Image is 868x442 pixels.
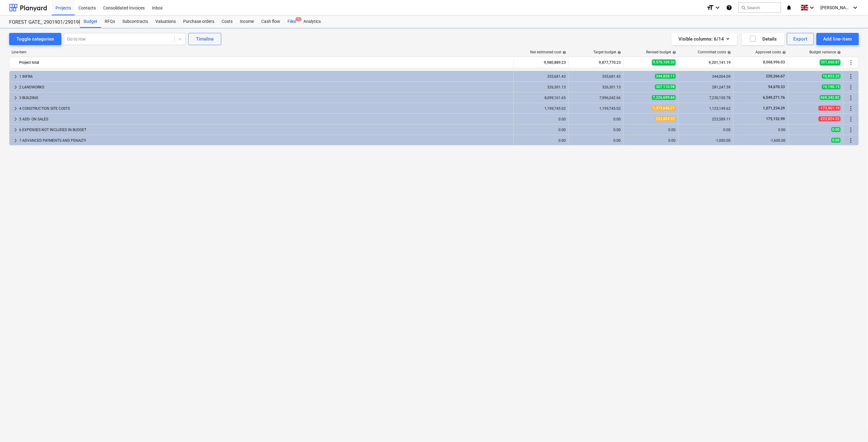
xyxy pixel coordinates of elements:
[12,105,19,112] span: keyboard_arrow_right
[786,4,792,11] i: notifications
[101,16,119,28] a: RFQs
[258,16,284,28] div: Cash flow
[12,116,19,123] span: keyboard_arrow_right
[652,95,676,100] span: 7,326,699.84
[616,51,621,54] span: help
[218,16,236,28] a: Costs
[762,95,786,100] span: 6,549,271.76
[831,138,841,143] span: 0.00
[571,58,621,67] div: 9,877,770.23
[707,4,714,11] i: format_size
[847,126,855,134] span: More actions
[671,51,676,54] span: help
[516,58,566,67] div: 9,980,889.23
[12,73,19,80] span: keyboard_arrow_right
[80,16,101,28] a: Budget
[768,85,786,89] span: 54,670.33
[847,84,855,91] span: More actions
[300,16,324,28] a: Analytics
[847,116,855,123] span: More actions
[646,50,676,54] div: Revised budget
[822,74,841,79] span: 10,853.32
[19,93,511,103] div: 3 BUILDING
[593,50,621,54] div: Target budget
[236,16,258,28] a: Income
[655,116,676,121] span: 223,824.22
[152,16,179,28] a: Valuations
[837,413,868,442] div: Chat Widget
[794,35,808,43] div: Export
[626,128,676,132] div: 0.00
[12,84,19,91] span: keyboard_arrow_right
[847,94,855,102] span: More actions
[284,16,300,28] div: Files
[19,72,511,81] div: 1 INFRA
[516,128,566,132] div: 0.00
[681,85,731,89] div: 281,247.59
[819,116,841,121] span: -223,824.22
[19,136,511,145] div: 7 ADVANCED PAYMENTS AND PENALTY
[671,33,737,45] button: Visible columns:6/14
[831,127,841,132] span: 0.00
[9,33,61,45] button: Toggle categories
[516,138,566,143] div: 0.00
[284,16,300,28] a: Files1
[714,4,721,11] i: keyboard_arrow_down
[652,59,676,65] span: 9,576,109.36
[12,94,19,102] span: keyboard_arrow_right
[749,35,777,43] div: Details
[679,35,730,43] div: Visible columns : 6/14
[681,106,731,111] div: 1,123,149.62
[19,82,511,92] div: 2 LANDWORKS
[809,50,841,54] div: Budget variance
[762,106,786,110] span: 1,071,234.29
[19,125,511,135] div: 6 EXPENSES NOT INCLUDED IN BUDGET
[808,4,816,11] i: keyboard_arrow_down
[847,137,855,144] span: More actions
[819,106,841,111] span: -173,901.19
[847,59,855,66] span: More actions
[741,5,746,10] span: search
[119,16,152,28] a: Subcontracts
[847,73,855,80] span: More actions
[561,51,566,54] span: help
[816,33,859,45] button: Add line-item
[736,138,786,143] div: -1,600.00
[530,50,566,54] div: Net estimated cost
[847,105,855,112] span: More actions
[681,128,731,132] div: 0.00
[19,114,511,124] div: 5 ADD- ON SALES
[16,35,54,43] div: Toggle categories
[726,51,731,54] span: help
[196,35,214,43] div: Timeline
[571,138,621,143] div: 0.00
[681,117,731,121] div: 223,589.11
[765,74,786,78] span: 220,266.67
[681,138,731,143] div: -1,000.00
[19,104,511,113] div: 4 CONSTRUCTION SITE COSTS
[762,60,786,65] span: 8,068,996.03
[820,95,841,100] span: 669,342.82
[9,19,73,26] div: FOREST GATE_ 2901901/2901902/2901903
[655,84,676,89] span: 307,110.98
[820,59,841,65] span: 301,660.87
[19,58,511,67] div: Project total
[516,74,566,79] div: 355,681.43
[652,106,676,111] span: 1,373,646.21
[755,50,786,54] div: Approved costs
[820,5,851,10] span: [PERSON_NAME]
[516,85,566,89] div: 326,301.13
[726,4,732,11] i: Knowledge base
[681,58,731,67] div: 9,201,141.19
[698,50,731,54] div: Committed costs
[179,16,218,28] a: Purchase orders
[571,106,621,111] div: 1,199,745.02
[9,50,514,54] div: Line-item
